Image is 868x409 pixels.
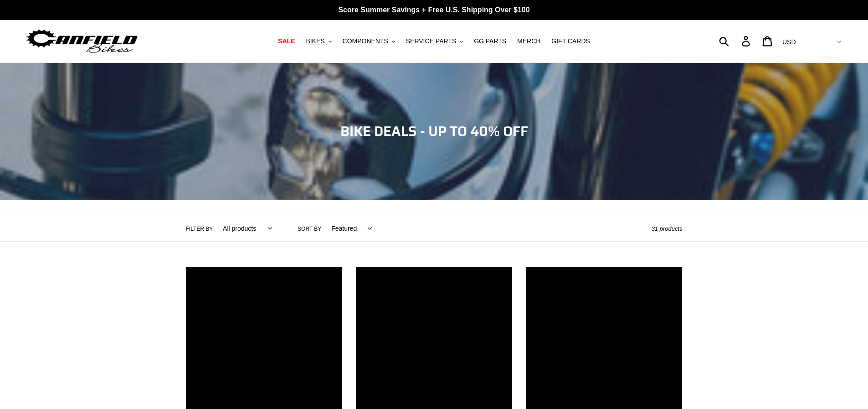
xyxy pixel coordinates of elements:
span: GG PARTS [474,37,506,45]
a: MERCH [513,35,545,47]
a: GIFT CARDS [547,35,595,47]
button: COMPONENTS [338,35,400,47]
label: Filter by [186,225,213,233]
a: SALE [273,35,299,47]
span: MERCH [517,37,540,45]
span: BIKE DEALS - UP TO 40% OFF [340,120,528,142]
span: SALE [278,37,295,45]
button: SERVICE PARTS [401,35,467,47]
span: SERVICE PARTS [406,37,456,45]
span: GIFT CARDS [551,37,590,45]
img: Canfield Bikes [25,27,139,56]
label: Sort by [298,225,321,233]
a: GG PARTS [469,35,511,47]
span: BIKES [306,37,324,45]
button: BIKES [301,35,336,47]
span: 31 products [652,225,683,232]
span: COMPONENTS [343,37,388,45]
input: Search [724,31,747,51]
